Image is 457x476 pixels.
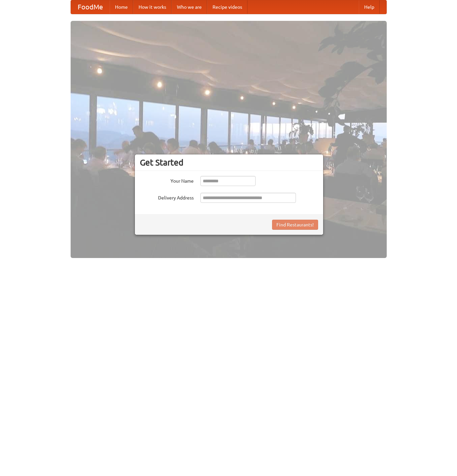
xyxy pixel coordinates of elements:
[71,0,110,14] a: FoodMe
[359,0,380,14] a: Help
[140,193,194,201] label: Delivery Address
[110,0,133,14] a: Home
[140,157,318,168] h3: Get Started
[207,0,247,14] a: Recipe videos
[272,220,318,230] button: Find Restaurants!
[140,176,194,184] label: Your Name
[172,0,207,14] a: Who we are
[133,0,172,14] a: How it works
